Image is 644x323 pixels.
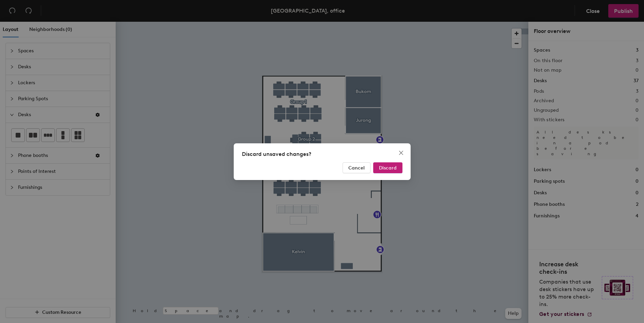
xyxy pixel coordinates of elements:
div: Discard unsaved changes? [242,150,402,158]
span: close [398,150,404,156]
span: Discard [379,165,397,171]
span: Close [396,150,407,156]
button: Discard [373,162,402,173]
button: Cancel [343,162,370,173]
button: Close [396,147,407,158]
span: Cancel [348,165,365,171]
